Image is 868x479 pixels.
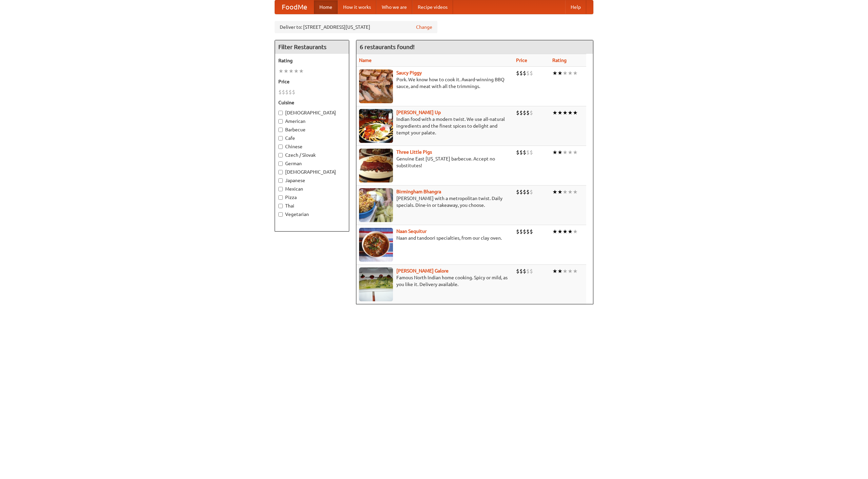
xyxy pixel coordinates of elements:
[338,0,376,14] a: How it works
[526,267,530,275] li: $
[275,21,437,33] div: Deliver to: [STREET_ADDRESS][US_STATE]
[275,40,349,54] h4: Filter Restaurants
[275,0,314,14] a: FoodMe
[552,188,557,196] li: ★
[376,0,412,14] a: Who we are
[396,228,427,234] a: Naan Sequitur
[396,189,441,194] a: Birmingham Bhangra
[278,202,346,209] label: Thai
[516,188,519,196] li: $
[552,58,567,63] a: Rating
[359,58,372,63] a: Name
[573,149,578,156] li: ★
[359,69,393,103] img: saucy.jpg
[278,126,346,133] label: Barbecue
[359,116,511,136] p: Indian food with a modern twist. We use all-natural ingredients and the finest spices to delight ...
[278,143,346,150] label: Chinese
[557,188,563,196] li: ★
[568,109,573,116] li: ★
[278,211,346,218] label: Vegetarian
[516,149,519,156] li: $
[516,69,519,77] li: $
[519,228,523,235] li: $
[519,109,523,116] li: $
[314,0,338,14] a: Home
[519,188,523,196] li: $
[278,145,283,149] input: Chinese
[412,0,453,14] a: Recipe videos
[278,186,346,192] label: Mexican
[573,69,578,77] li: ★
[278,194,346,201] label: Pizza
[568,228,573,235] li: ★
[563,69,568,77] li: ★
[526,109,530,116] li: $
[359,228,393,262] img: naansequitur.jpg
[359,274,511,288] p: Famous North Indian home cooking. Spicy or mild, as you like it. Delivery available.
[519,69,523,77] li: $
[278,136,283,140] input: Cafe
[516,109,519,116] li: $
[523,267,526,275] li: $
[516,58,527,63] a: Price
[278,109,346,116] label: [DEMOGRAPHIC_DATA]
[396,110,441,115] a: [PERSON_NAME] Up
[552,228,557,235] li: ★
[278,99,346,106] h5: Cuisine
[526,228,530,235] li: $
[278,212,283,217] input: Vegetarian
[573,188,578,196] li: ★
[563,149,568,156] li: ★
[557,149,563,156] li: ★
[396,268,449,274] a: [PERSON_NAME] Galore
[530,267,533,275] li: $
[568,69,573,77] li: ★
[526,69,530,77] li: $
[283,67,289,75] li: ★
[565,0,586,14] a: Help
[289,88,292,96] li: $
[552,69,557,77] li: ★
[278,88,282,96] li: $
[278,169,346,175] label: [DEMOGRAPHIC_DATA]
[278,160,346,167] label: German
[278,178,283,183] input: Japanese
[278,204,283,208] input: Thai
[530,188,533,196] li: $
[568,188,573,196] li: ★
[278,135,346,141] label: Cafe
[285,88,289,96] li: $
[278,119,283,124] input: American
[530,228,533,235] li: $
[359,188,393,222] img: bhangra.jpg
[530,69,533,77] li: $
[359,149,393,182] img: littlepigs.jpg
[278,78,346,85] h5: Price
[563,188,568,196] li: ★
[523,228,526,235] li: $
[552,109,557,116] li: ★
[552,267,557,275] li: ★
[359,235,511,241] p: Naan and tandoori specialties, from our clay oven.
[278,128,283,132] input: Barbecue
[278,67,283,75] li: ★
[573,228,578,235] li: ★
[299,67,304,75] li: ★
[523,109,526,116] li: $
[359,195,511,209] p: [PERSON_NAME] with a metropolitan twist. Daily specials. Dine-in or takeaway, you choose.
[396,70,422,75] a: Saucy Piggy
[282,88,285,96] li: $
[573,267,578,275] li: ★
[278,152,346,158] label: Czech / Slovak
[278,161,283,166] input: German
[526,188,530,196] li: $
[557,109,563,116] li: ★
[292,88,295,96] li: $
[359,76,511,90] p: Pork. We know how to cook it. Award-winning BBQ sauce, and meat with all the trimmings.
[278,187,283,191] input: Mexican
[416,24,432,30] a: Change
